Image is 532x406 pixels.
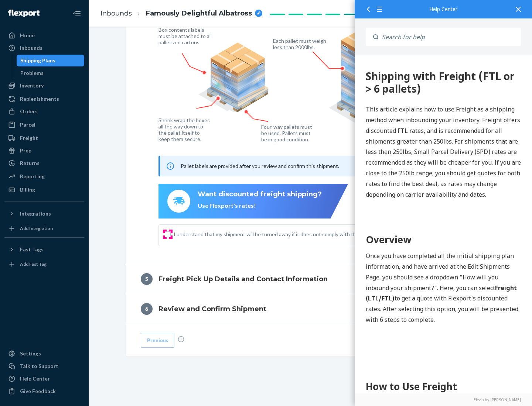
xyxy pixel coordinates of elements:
a: Add Fast Tag [4,258,84,270]
span: I understand that my shipment will be turned away if it does not comply with the above guidelines. [174,231,457,238]
a: Parcel [4,119,84,131]
figcaption: Each pallet must weigh less than 2000lbs. [273,38,328,50]
div: Replenishments [20,95,59,103]
button: 5Freight Pick Up Details and Contact Information [126,264,495,294]
p: Once you have completed all the initial shipping plan information, and have arrived at the Edit S... [11,195,166,270]
a: Returns [4,157,84,169]
button: Give Feedback [4,385,84,397]
h4: Freight Pick Up Details and Contact Information [158,274,328,284]
ol: breadcrumbs [95,3,268,24]
img: Flexport logo [8,10,40,17]
div: Talk to Support [20,362,58,370]
div: Problems [20,69,44,77]
button: Fast Tags [4,244,84,255]
a: Settings [4,348,84,359]
a: Add Integration [4,223,84,234]
figcaption: Shrink wrap the boxes all the way down to the pallet itself to keep them secure. [158,117,211,142]
button: Integrations [4,208,84,220]
div: Freight [20,134,38,142]
h1: Overview [11,177,166,192]
div: Home [20,32,35,39]
input: I understand that my shipment will be turned away if it does not comply with the above guidelines. [165,231,171,237]
a: Elevio by [PERSON_NAME] [366,397,521,402]
div: 5 [141,273,153,285]
figcaption: Box contents labels must be attached to all palletized cartons. [158,27,214,45]
div: Want discounted freight shipping? [198,190,322,199]
div: Use Flexport's rates! [198,202,322,210]
div: Prep [20,147,31,154]
a: Shipping Plans [17,55,85,66]
div: 360 Shipping with Freight (FTL or > 6 pallets) [11,15,166,39]
div: Returns [20,159,40,167]
div: Integrations [20,210,51,217]
a: Freight [4,132,84,144]
a: Inbounds [4,42,84,54]
div: Inbounds [20,44,42,52]
span: Pallet labels are provided after you review and confirm this shipment. [181,163,339,169]
a: Help Center [4,373,84,385]
div: Add Fast Tag [20,261,47,267]
button: Previous [141,333,174,348]
div: Orders [20,108,38,115]
div: Settings [20,350,41,357]
a: Talk to Support [4,360,84,372]
div: Reporting [20,173,45,180]
h4: Review and Confirm Shipment [158,304,266,314]
figcaption: Four-way pallets must be used. Pallets must be in good condition. [261,124,313,142]
div: Help Center [366,7,521,12]
div: Inventory [20,82,44,89]
div: Parcel [20,121,35,128]
a: Home [4,30,84,41]
a: Reporting [4,171,84,182]
div: Fast Tags [20,246,44,253]
a: Orders [4,106,84,117]
div: Shipping Plans [20,57,55,64]
a: Billing [4,184,84,196]
button: 6Review and Confirm Shipment [126,294,495,324]
input: Search [378,28,521,46]
div: Help Center [20,375,50,382]
a: Inbounds [100,9,132,17]
h2: Step 1: Boxes and Labels [11,346,166,359]
a: Inventory [4,80,84,92]
a: Replenishments [4,93,84,105]
p: This article explains how to use Freight as a shipping method when inbounding your inventory. Fre... [11,49,166,144]
div: Add Integration [20,225,53,231]
a: Prep [4,145,84,156]
div: Billing [20,186,35,193]
h1: How to Use Freight [11,324,166,338]
button: Close Navigation [69,6,84,21]
div: 6 [141,303,153,315]
span: Famously Delightful Albatross [146,9,252,18]
a: Problems [17,67,85,79]
div: Give Feedback [20,388,56,395]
